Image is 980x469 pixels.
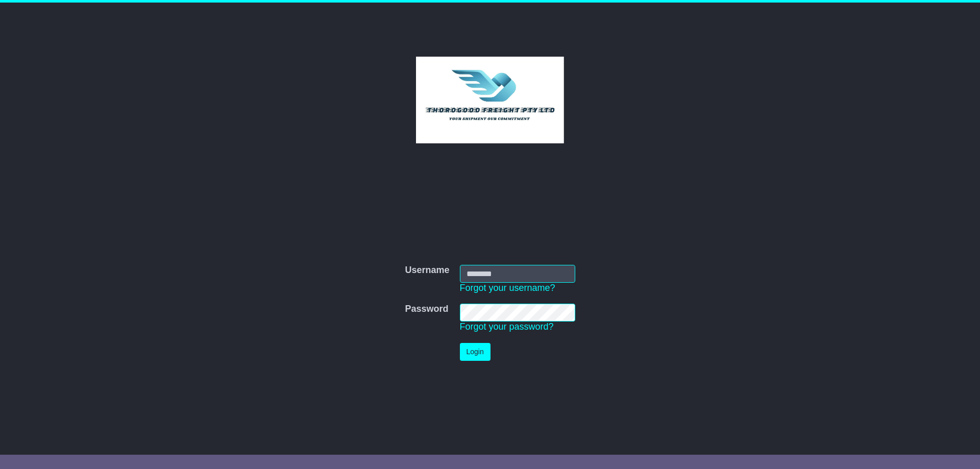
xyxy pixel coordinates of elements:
[460,343,491,361] button: Login
[460,322,554,332] a: Forgot your password?
[460,283,555,293] a: Forgot your username?
[405,304,448,315] label: Password
[405,265,449,276] label: Username
[416,57,565,143] img: Thorogood Freight Pty Ltd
